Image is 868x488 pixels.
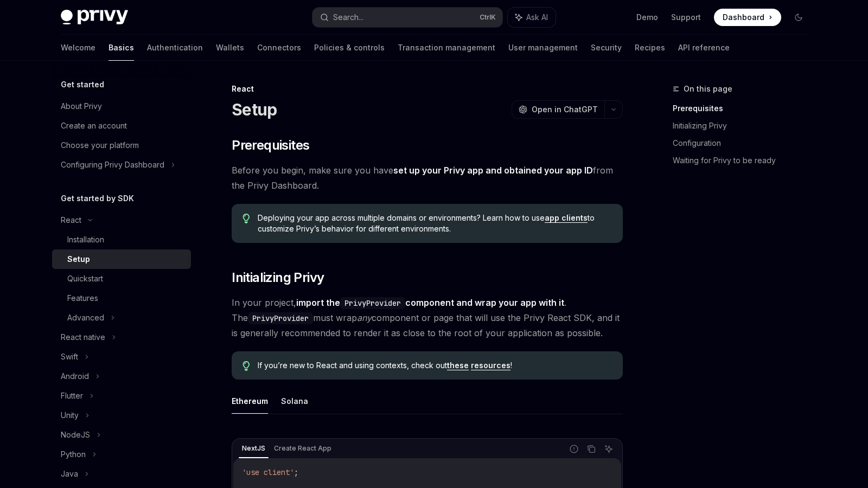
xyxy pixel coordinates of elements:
[567,442,581,456] button: Report incorrect code
[52,116,191,136] a: Create an account
[232,100,277,119] h1: Setup
[471,361,510,370] a: resources
[61,428,90,441] div: NodeJS
[61,10,128,25] img: dark logo
[67,233,104,246] div: Installation
[512,100,604,119] button: Open in ChatGPT
[61,119,127,132] div: Create an account
[61,409,79,422] div: Unity
[232,388,268,414] button: Ethereum
[671,12,701,23] a: Support
[723,12,764,23] span: Dashboard
[314,35,385,61] a: Policies & controls
[232,269,324,286] span: Initializing Privy
[398,35,495,61] a: Transaction management
[532,104,598,115] span: Open in ChatGPT
[67,272,103,285] div: Quickstart
[584,442,598,456] button: Copy the contents from the code block
[480,13,496,22] span: Ctrl K
[61,158,164,171] div: Configuring Privy Dashboard
[239,442,269,455] div: NextJS
[61,35,95,61] a: Welcome
[790,9,807,26] button: Toggle dark mode
[52,97,191,116] a: About Privy
[248,312,313,324] code: PrivyProvider
[312,8,502,27] button: Search...CtrlK
[281,388,308,414] button: Solana
[108,35,134,61] a: Basics
[508,35,578,61] a: User management
[61,192,134,205] h5: Get started by SDK
[232,163,623,193] span: Before you begin, make sure you have from the Privy Dashboard.
[673,152,816,169] a: Waiting for Privy to be ready
[242,214,250,223] svg: Tip
[61,350,78,363] div: Swift
[393,165,593,176] a: set up your Privy app and obtained your app ID
[294,467,298,477] span: ;
[271,442,335,455] div: Create React App
[147,35,203,61] a: Authentication
[61,331,105,344] div: React native
[258,360,612,371] span: If you’re new to React and using contexts, check out !
[67,253,90,266] div: Setup
[526,12,548,23] span: Ask AI
[61,389,83,402] div: Flutter
[232,137,309,154] span: Prerequisites
[673,134,816,152] a: Configuration
[61,139,139,152] div: Choose your platform
[684,82,732,95] span: On this page
[61,78,104,91] h5: Get started
[67,311,104,324] div: Advanced
[52,288,191,308] a: Features
[232,84,623,94] div: React
[61,100,102,113] div: About Privy
[61,214,81,227] div: React
[545,213,588,223] a: app clients
[714,9,781,26] a: Dashboard
[333,11,363,24] div: Search...
[216,35,244,61] a: Wallets
[61,467,78,480] div: Java
[602,442,616,456] button: Ask AI
[61,370,89,383] div: Android
[357,312,372,323] em: any
[258,213,612,234] span: Deploying your app across multiple domains or environments? Learn how to use to customize Privy’s...
[67,292,98,305] div: Features
[242,361,250,371] svg: Tip
[52,269,191,288] a: Quickstart
[673,117,816,134] a: Initializing Privy
[591,35,622,61] a: Security
[508,8,556,27] button: Ask AI
[52,249,191,269] a: Setup
[340,297,405,309] code: PrivyProvider
[635,35,665,61] a: Recipes
[678,35,730,61] a: API reference
[447,361,469,370] a: these
[257,35,301,61] a: Connectors
[61,448,86,461] div: Python
[52,136,191,155] a: Choose your platform
[52,230,191,249] a: Installation
[242,467,294,477] span: 'use client'
[232,295,623,341] span: In your project, . The must wrap component or page that will use the Privy React SDK, and it is g...
[296,297,564,308] strong: import the component and wrap your app with it
[636,12,658,23] a: Demo
[673,100,816,117] a: Prerequisites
